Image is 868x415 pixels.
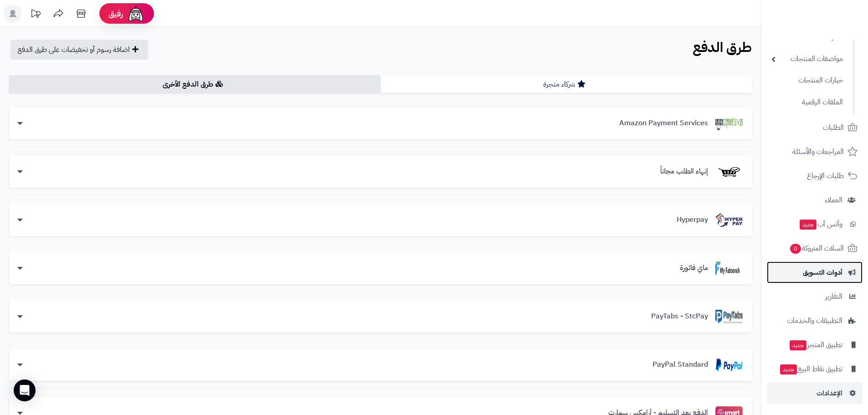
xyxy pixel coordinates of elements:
[9,75,380,93] a: طرق الدفع الأخرى
[780,364,797,374] span: جديد
[807,169,844,182] span: طلبات الإرجاع
[825,290,842,303] span: التقارير
[693,37,752,57] b: طرق الدفع
[653,168,715,176] h3: إنهاء الطلب مجاناً
[9,204,752,236] a: HyperpayHyperpay
[767,189,863,211] a: العملاء
[790,340,806,350] span: جديد
[767,165,863,187] a: طلبات الإرجاع
[108,8,123,19] span: رفيق
[787,314,842,327] span: التطبيقات والخدمات
[612,119,715,128] h3: Amazon Payment Services
[380,75,752,93] a: شركاء متجرة
[715,117,743,130] img: Amazon Payment Services
[715,165,743,179] img: إنهاء الطلب مجاناً
[817,387,842,400] span: الإعدادات
[803,266,842,279] span: أدوات التسويق
[9,156,752,188] a: إنهاء الطلب مجاناًإنهاء الطلب مجاناً
[9,301,752,333] a: PayTabs - StcPayPayTabs - StcPay
[792,145,844,158] span: المراجعات والأسئلة
[767,358,863,380] a: تطبيق نقاط البيعجديد
[9,349,752,381] a: PayPal StandardPayPal Standard
[767,49,847,69] a: مواصفات المنتجات
[645,361,715,369] h3: PayPal Standard
[24,5,47,25] a: تحديثات المنصة
[767,286,863,307] a: التقارير
[790,243,801,254] span: 0
[767,382,863,404] a: الإعدادات
[823,121,844,134] span: الطلبات
[767,310,863,332] a: التطبيقات والخدمات
[127,5,145,23] img: ai-face.png
[767,117,863,138] a: الطلبات
[9,252,752,284] a: ماي فاتورةماي فاتورة
[9,108,752,139] a: Amazon Payment ServicesAmazon Payment Services
[779,363,842,375] span: تطبيق نقاط البيع
[715,310,743,323] img: PayTabs - StcPay
[789,338,842,351] span: تطبيق المتجر
[14,379,36,401] div: Open Intercom Messenger
[669,216,715,224] h3: Hyperpay
[789,242,844,255] span: السلات المتروكة
[767,213,863,235] a: وآتس آبجديد
[799,218,842,231] span: وآتس آب
[767,71,847,90] a: خيارات المنتجات
[825,194,842,206] span: العملاء
[767,141,863,163] a: المراجعات والأسئلة
[673,264,715,272] h3: ماي فاتورة
[715,358,743,372] img: PayPal Standard
[800,220,817,230] span: جديد
[767,92,847,112] a: الملفات الرقمية
[767,237,863,259] a: السلات المتروكة0
[644,313,715,321] h3: PayTabs - StcPay
[767,261,863,283] a: أدوات التسويق
[10,40,148,60] a: اضافة رسوم أو تخفيضات على طرق الدفع
[767,334,863,356] a: تطبيق المتجرجديد
[715,213,743,227] img: Hyperpay
[715,261,743,275] img: ماي فاتورة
